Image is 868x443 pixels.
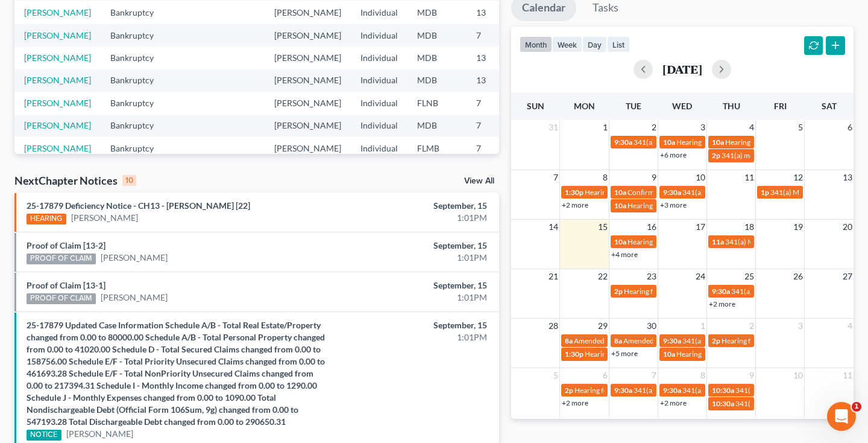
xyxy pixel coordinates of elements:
[797,319,804,333] span: 3
[712,151,720,160] span: 2p
[663,336,681,345] span: 9:30a
[627,201,722,210] span: Hearing for [PERSON_NAME]
[585,188,679,197] span: Hearing for [PERSON_NAME]
[552,170,559,185] span: 7
[634,138,750,147] span: 341(a) meeting for [PERSON_NAME]
[627,188,764,197] span: Confirmation hearing for [PERSON_NAME]
[341,319,486,331] div: September, 15
[351,69,407,92] td: Individual
[565,336,573,345] span: 8a
[841,220,854,234] span: 20
[623,336,685,345] span: Amended Plan DUE
[682,386,799,395] span: 341(a) meeting for [PERSON_NAME]
[574,336,636,345] span: Amended Plan DUE
[467,69,527,92] td: 13
[24,120,91,130] a: [PERSON_NAME]
[565,349,583,359] span: 1:30p
[407,137,467,159] td: FLMB
[351,92,407,114] td: Individual
[646,269,658,284] span: 23
[265,115,351,137] td: [PERSON_NAME]
[265,46,351,69] td: [PERSON_NAME]
[846,319,854,333] span: 4
[626,101,641,111] span: Tue
[101,24,176,46] td: Bankruptcy
[822,101,837,111] span: Sat
[712,237,724,246] span: 11a
[407,115,467,137] td: MDB
[725,237,842,246] span: 341(a) Meeting for [PERSON_NAME]
[27,320,325,427] a: 25-17879 Updated Case Information Schedule A/B - Total Real Estate/Property changed from 0.00 to ...
[597,220,609,234] span: 15
[562,398,588,407] a: +2 more
[341,331,486,343] div: 1:01PM
[602,368,609,383] span: 6
[27,280,105,290] a: Proof of Claim [13-1]
[101,137,176,159] td: Bankruptcy
[467,1,527,24] td: 13
[614,386,632,395] span: 9:30a
[467,46,527,69] td: 13
[725,138,819,147] span: Hearing for [PERSON_NAME]
[351,1,407,24] td: Individual
[562,200,588,209] a: +2 more
[407,92,467,114] td: FLNB
[663,138,675,147] span: 10a
[341,292,486,304] div: 1:01PM
[101,1,176,24] td: Bankruptcy
[614,138,632,147] span: 9:30a
[101,292,168,304] a: [PERSON_NAME]
[122,175,136,186] div: 10
[467,137,527,159] td: 7
[265,69,351,92] td: [PERSON_NAME]
[722,151,838,160] span: 341(a) meeting for [PERSON_NAME]
[341,279,486,292] div: September, 15
[351,24,407,46] td: Individual
[646,220,658,234] span: 16
[101,115,176,137] td: Bankruptcy
[547,220,559,234] span: 14
[351,115,407,137] td: Individual
[624,287,718,296] span: Hearing for [PERSON_NAME]
[660,398,687,407] a: +2 more
[792,368,804,383] span: 10
[341,200,486,212] div: September, 15
[743,170,755,185] span: 11
[699,368,706,383] span: 8
[585,349,679,359] span: Hearing for [PERSON_NAME]
[723,101,740,111] span: Thu
[407,24,467,46] td: MDB
[841,368,854,383] span: 11
[101,92,176,114] td: Bankruptcy
[552,36,582,53] button: week
[24,7,91,18] a: [PERSON_NAME]
[709,299,735,308] a: +2 more
[27,240,105,250] a: Proof of Claim [13-2]
[101,69,176,92] td: Bankruptcy
[846,120,854,135] span: 6
[597,269,609,284] span: 22
[660,150,687,159] a: +6 more
[774,101,787,111] span: Fri
[24,30,91,40] a: [PERSON_NAME]
[27,293,96,304] div: PROOF OF CLAIM
[743,269,755,284] span: 25
[24,98,91,108] a: [PERSON_NAME]
[565,386,573,395] span: 2p
[634,386,750,395] span: 341(a) meeting for [PERSON_NAME]
[735,399,852,408] span: 341(a) meeting for [PERSON_NAME]
[611,349,638,358] a: +5 more
[627,237,722,246] span: Hearing for [PERSON_NAME]
[527,101,544,111] span: Sun
[520,36,552,53] button: month
[743,220,755,234] span: 18
[712,138,724,147] span: 10a
[694,170,706,185] span: 10
[24,53,91,63] a: [PERSON_NAME]
[797,120,804,135] span: 5
[712,287,730,296] span: 9:30a
[748,120,755,135] span: 4
[646,319,658,333] span: 30
[27,200,250,211] a: 25-17879 Deficiency Notice - CH13 - [PERSON_NAME] [22]
[614,336,622,345] span: 8a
